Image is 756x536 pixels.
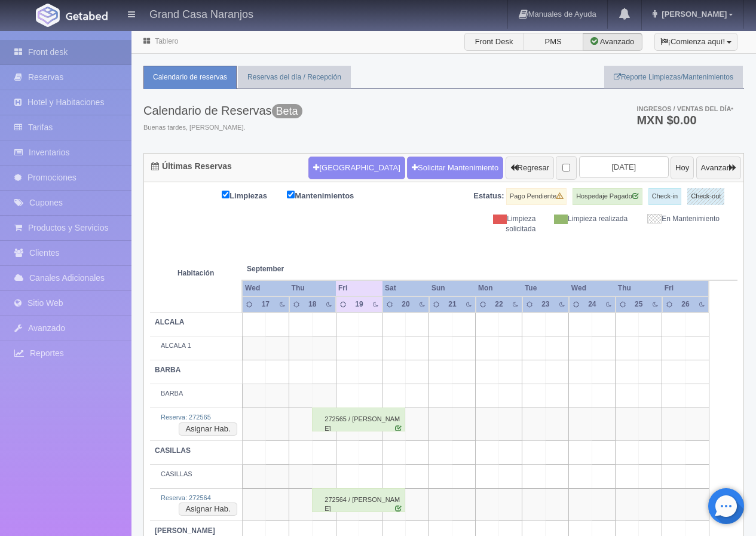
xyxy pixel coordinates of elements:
label: Pago Pendiente [506,188,567,205]
button: [GEOGRAPHIC_DATA] [308,157,405,179]
th: Wed [569,280,616,296]
strong: Habitación [177,269,214,277]
input: Limpiezas [222,191,229,198]
label: Check-in [648,188,681,205]
div: Limpieza solicitada [453,214,545,234]
label: Avanzado [583,33,642,51]
div: 26 [679,299,693,310]
h4: Grand Casa Naranjos [149,6,253,21]
img: Getabed [66,11,108,20]
th: Fri [336,280,382,296]
a: Tablero [155,37,178,45]
div: CASILLAS [155,470,237,479]
div: Limpieza realizada [544,214,636,224]
button: ¡Comienza aquí! [654,33,737,51]
div: ALCALA 1 [155,341,237,351]
a: Reserva: 272564 [161,494,211,501]
div: 272564 / [PERSON_NAME] [312,488,405,512]
span: [PERSON_NAME] [659,10,727,19]
div: 17 [259,299,273,310]
div: 25 [632,299,645,310]
th: Sat [382,280,429,296]
button: Avanzar [696,157,741,179]
span: September [247,264,331,274]
th: Thu [616,280,662,296]
th: Sun [429,280,476,296]
label: Estatus: [473,191,504,202]
span: Buenas tardes, [PERSON_NAME]. [143,123,302,133]
div: 22 [492,299,506,310]
a: Calendario de reservas [143,66,237,89]
button: Asignar Hab. [179,422,237,436]
div: 18 [305,299,319,310]
div: 23 [539,299,553,310]
input: Mantenimientos [287,191,295,198]
h3: Calendario de Reservas [143,104,302,117]
img: Getabed [36,4,60,27]
b: [PERSON_NAME] [155,526,215,535]
div: 21 [446,299,460,310]
th: Wed [242,280,289,296]
span: Beta [272,104,302,118]
label: Limpiezas [222,188,285,202]
div: En Mantenimiento [636,214,729,224]
th: Fri [662,280,709,296]
div: BARBA [155,389,237,399]
div: 24 [586,299,599,310]
label: Mantenimientos [287,188,372,202]
h3: MXN $0.00 [636,114,733,126]
label: Check-out [687,188,724,205]
a: Solicitar Mantenimiento [407,157,503,179]
label: Front Desk [464,33,524,51]
div: 20 [399,299,413,310]
a: Reservas del día / Recepción [238,66,351,89]
label: PMS [524,33,583,51]
a: Reserva: 272565 [161,414,211,421]
button: Hoy [671,157,694,179]
th: Tue [522,280,569,296]
b: BARBA [155,366,180,374]
button: Regresar [506,157,554,179]
div: 19 [353,299,366,310]
h4: Últimas Reservas [151,162,232,171]
th: Mon [476,280,522,296]
b: CASILLAS [155,446,191,455]
label: Hospedaje Pagado [573,188,642,205]
div: 272565 / [PERSON_NAME] [312,408,405,431]
span: Ingresos / Ventas del día [636,105,733,112]
a: Reporte Limpiezas/Mantenimientos [604,66,743,89]
b: ALCALA [155,318,184,326]
button: Asignar Hab. [179,503,237,516]
th: Thu [289,280,336,296]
